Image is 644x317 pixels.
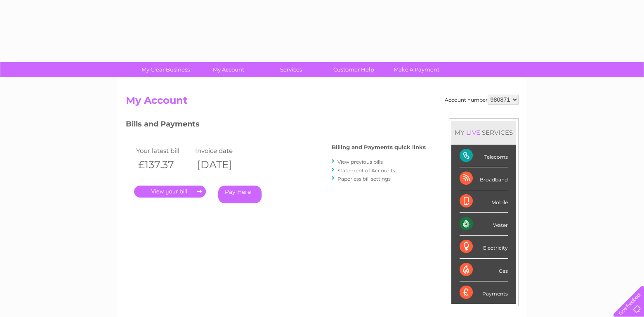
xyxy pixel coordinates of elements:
[194,62,262,77] a: My Account
[460,190,508,213] div: Mobile
[337,176,391,182] a: Paperless bill settings
[337,167,395,174] a: Statement of Accounts
[460,167,508,190] div: Broadband
[320,62,388,77] a: Customer Help
[382,62,451,77] a: Make A Payment
[257,62,325,77] a: Services
[460,145,508,167] div: Telecoms
[460,213,508,236] div: Water
[445,95,519,105] div: Account number
[193,156,252,173] th: [DATE]
[132,62,200,77] a: My Clear Business
[337,159,383,165] a: View previous bills
[193,145,252,156] td: Invoice date
[332,144,426,150] h4: Billing and Payments quick links
[460,259,508,281] div: Gas
[126,95,519,110] h2: My Account
[134,186,206,198] a: .
[451,121,516,144] div: MY SERVICES
[126,118,426,133] h3: Bills and Payments
[134,156,193,173] th: £137.37
[460,281,508,304] div: Payments
[460,236,508,258] div: Electricity
[465,129,482,136] div: LIVE
[134,145,193,156] td: Your latest bill
[218,186,262,203] a: Pay Here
